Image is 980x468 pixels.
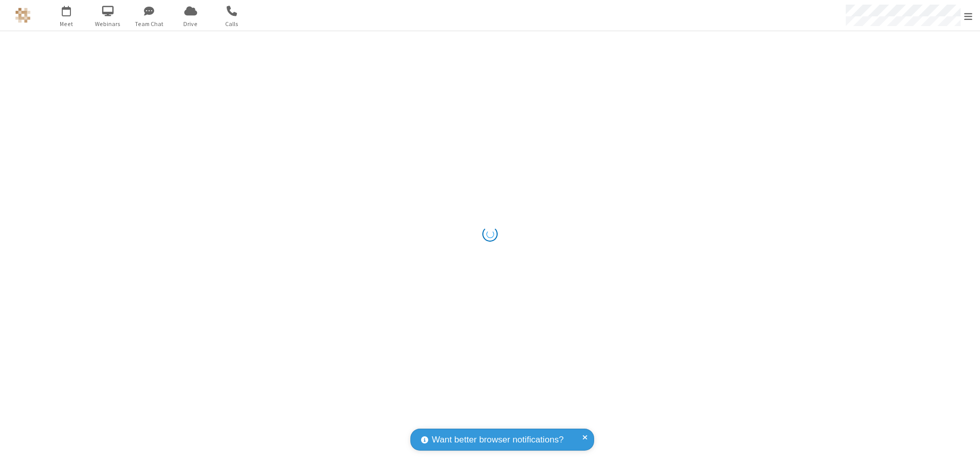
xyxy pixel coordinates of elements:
[213,19,251,29] span: Calls
[15,8,31,23] img: QA Selenium DO NOT DELETE OR CHANGE
[171,19,210,29] span: Drive
[130,19,168,29] span: Team Chat
[47,19,86,29] span: Meet
[432,433,563,447] span: Want better browser notifications?
[89,19,127,29] span: Webinars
